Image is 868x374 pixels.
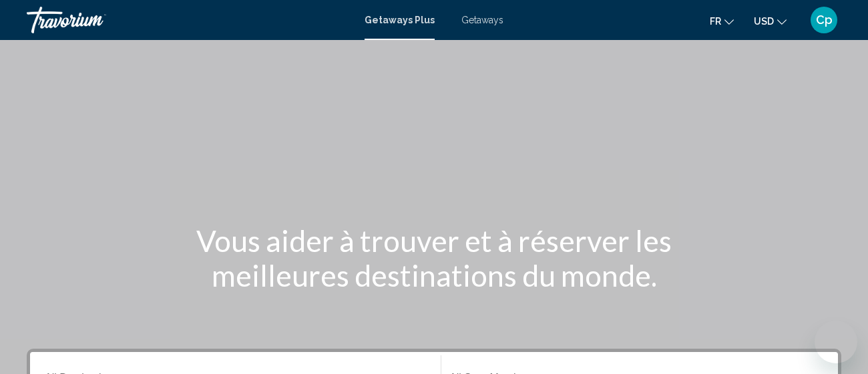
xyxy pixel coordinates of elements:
[27,7,351,33] a: Travorium
[807,6,841,34] button: User Menu
[461,15,503,25] a: Getaways
[754,11,787,31] button: Change currency
[365,15,435,25] a: Getaways Plus
[816,13,833,27] span: Cp
[815,321,857,363] iframe: Bouton de lancement de la fenêtre de messagerie
[710,16,721,27] span: fr
[754,16,774,27] span: USD
[184,223,684,293] h1: Vous aider à trouver et à réserver les meilleures destinations du monde.
[710,11,734,31] button: Change language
